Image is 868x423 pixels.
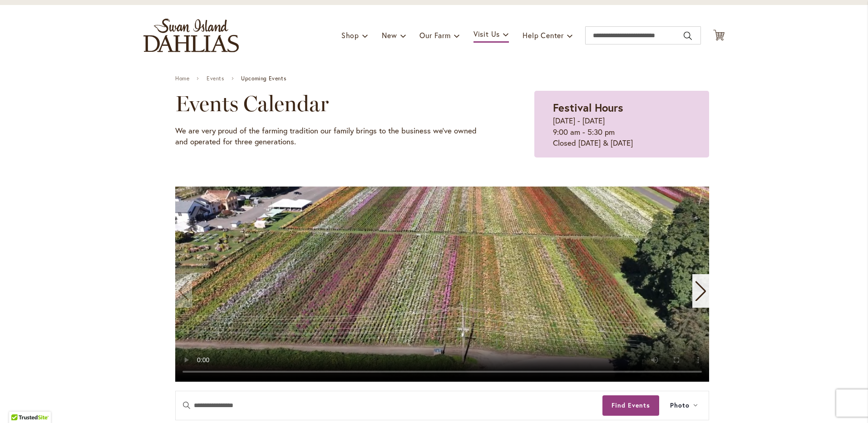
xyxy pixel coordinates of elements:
[175,75,189,82] a: Home
[176,391,602,420] input: Enter Keyword. Search for events by Keyword.
[670,400,690,411] span: Photo
[382,30,397,40] span: New
[207,75,224,82] a: Events
[241,75,286,82] span: Upcoming Events
[553,115,690,148] p: [DATE] - [DATE] 9:00 am - 5:30 pm Closed [DATE] & [DATE]
[143,19,239,52] a: store logo
[175,91,489,116] h2: Events Calendar
[602,395,659,416] button: Find Events
[523,30,564,40] span: Help Center
[341,30,359,40] span: Shop
[553,100,623,115] strong: Festival Hours
[7,391,32,416] iframe: Launch Accessibility Center
[175,125,489,148] p: We are very proud of the farming tradition our family brings to the business we've owned and oper...
[473,29,500,39] span: Visit Us
[419,30,450,40] span: Our Farm
[659,391,709,420] button: Photo
[175,187,709,382] swiper-slide: 1 / 11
